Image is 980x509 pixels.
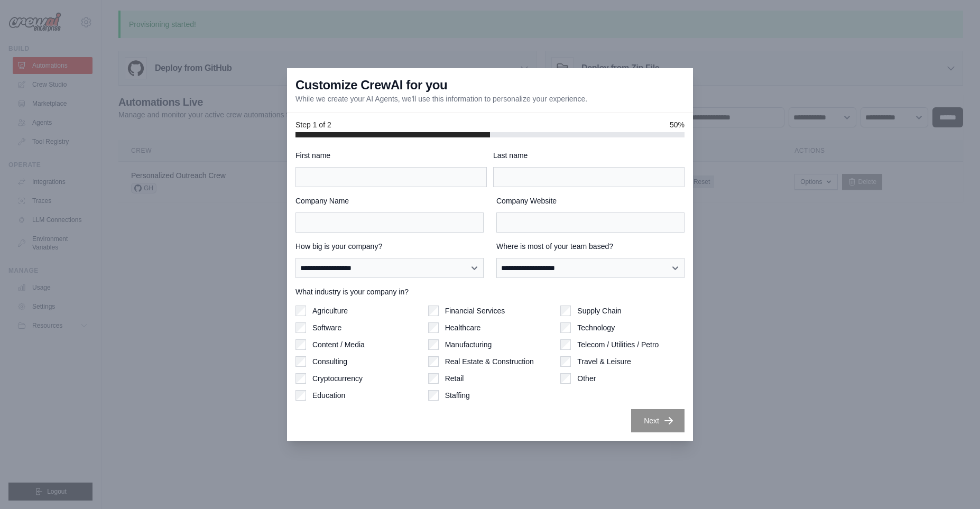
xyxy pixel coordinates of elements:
label: Real Estate & Construction [445,356,534,367]
label: Technology [577,322,615,333]
label: What industry is your company in? [295,286,685,297]
label: Where is most of your team based? [496,241,685,252]
label: Other [577,373,596,384]
label: Last name [493,150,685,161]
label: Agriculture [312,306,348,316]
label: Software [312,322,341,333]
label: Manufacturing [445,339,492,350]
label: Consulting [312,356,347,367]
label: How big is your company? [295,241,484,252]
label: Company Website [496,196,685,206]
label: Travel & Leisure [577,356,631,367]
label: Company Name [295,196,484,206]
label: Staffing [445,390,470,401]
label: Healthcare [445,322,481,333]
span: 50% [670,119,685,130]
label: Retail [445,373,464,384]
label: First name [295,150,487,161]
p: While we create your AI Agents, we'll use this information to personalize your experience. [295,94,587,104]
label: Financial Services [445,306,505,316]
button: Next [631,409,685,432]
label: Cryptocurrency [312,373,363,384]
label: Supply Chain [577,306,621,316]
h3: Customize CrewAI for you [295,77,447,94]
label: Education [312,390,345,401]
label: Content / Media [312,339,365,350]
label: Telecom / Utilities / Petro [577,339,659,350]
span: Step 1 of 2 [295,119,331,130]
